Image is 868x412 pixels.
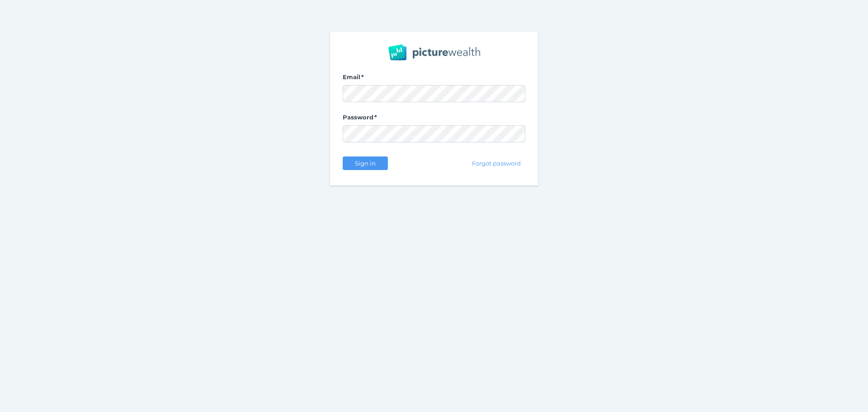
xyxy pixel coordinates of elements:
span: Sign in [351,160,379,167]
label: Password [343,114,525,125]
label: Email [343,73,525,85]
button: Forgot password [468,156,525,170]
img: PW [388,44,480,61]
button: Sign in [343,156,388,170]
span: Forgot password [468,160,525,167]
